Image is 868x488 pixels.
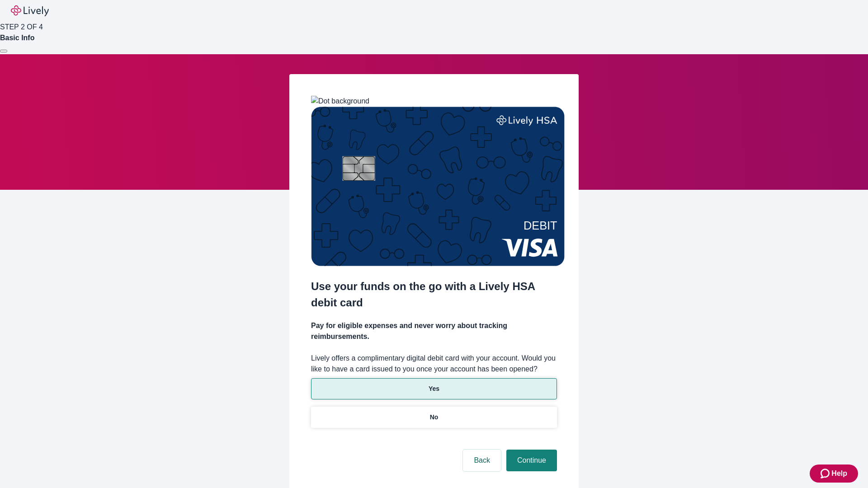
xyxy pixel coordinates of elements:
[430,413,439,422] p: No
[506,450,557,471] button: Continue
[463,450,501,471] button: Back
[311,320,557,342] h4: Pay for eligible expenses and never worry about tracking reimbursements.
[11,5,49,16] img: Lively
[429,384,439,394] p: Yes
[311,96,369,107] img: Dot background
[821,468,831,479] svg: Zendesk support icon
[311,107,565,266] img: Debit card
[311,278,557,311] h2: Use your funds on the go with a Lively HSA debit card
[311,378,557,399] button: Yes
[311,353,557,375] label: Lively offers a complimentary digital debit card with your account. Would you like to have a card...
[831,468,847,479] span: Help
[311,407,557,428] button: No
[810,465,858,483] button: Zendesk support iconHelp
